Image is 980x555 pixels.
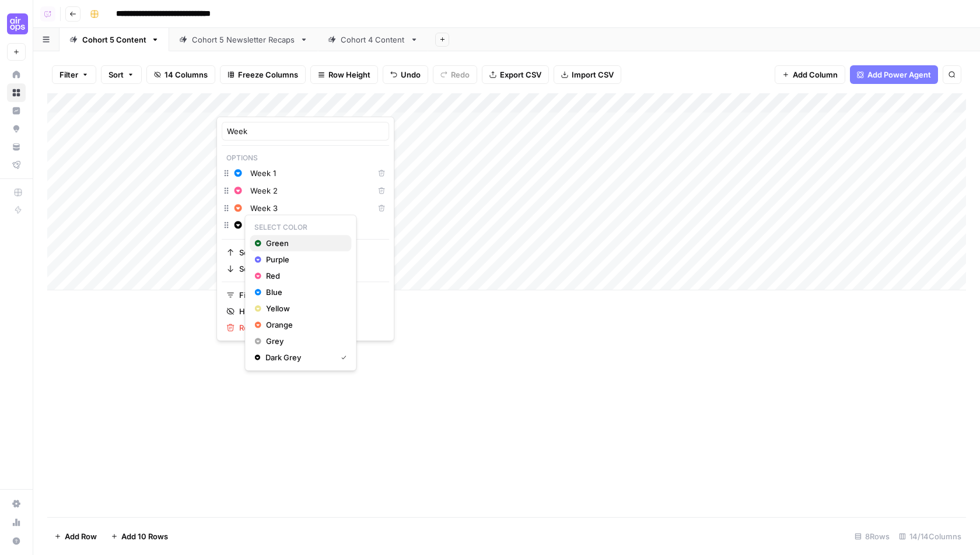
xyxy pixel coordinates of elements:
span: Yellow [266,303,342,314]
span: Green [266,237,342,249]
span: Red [266,270,342,282]
span: Dark Grey [265,352,332,363]
p: Select Color [250,220,351,235]
span: Orange [266,319,342,331]
span: Blue [266,286,342,298]
span: Grey [266,335,342,347]
span: Purple [266,254,342,265]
